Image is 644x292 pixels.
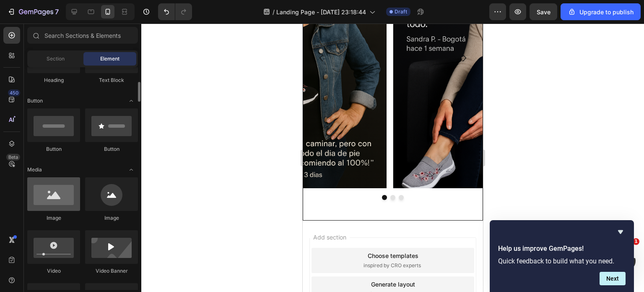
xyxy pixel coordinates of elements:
[273,8,275,16] span: /
[600,272,626,285] button: Next question
[68,256,112,265] div: Generate layout
[27,97,43,105] span: Button
[96,171,101,176] button: Dot
[498,227,626,285] div: Help us improve GemPages!
[530,3,557,20] button: Save
[125,94,138,108] span: Toggle open
[3,3,62,20] button: 7
[85,267,138,275] div: Video Banner
[125,163,138,176] span: Toggle open
[61,238,118,246] span: inspired by CRO experts
[276,8,366,16] span: Landing Page - [DATE] 23:18:44
[27,145,80,153] div: Button
[27,214,80,222] div: Image
[568,8,634,16] div: Upgrade to publish
[55,7,59,17] p: 7
[27,76,80,84] div: Heading
[27,166,42,174] span: Media
[47,55,65,63] span: Section
[6,154,20,160] div: Beta
[100,55,119,63] span: Element
[27,267,80,275] div: Video
[85,214,138,222] div: Image
[498,244,626,254] h2: Help us improve GemPages!
[85,145,138,153] div: Button
[537,8,551,16] span: Save
[85,76,138,84] div: Text Block
[88,171,93,176] button: Dot
[150,23,173,46] button: Carousel Next Arrow
[561,3,641,20] button: Upgrade to publish
[615,227,626,237] button: Hide survey
[8,89,20,96] div: 450
[67,267,112,274] span: from URL or image
[7,209,47,218] span: Add section
[65,228,116,237] div: Choose templates
[498,257,626,265] p: Quick feedback to build what you need.
[633,238,639,245] span: 1
[27,27,138,44] input: Search Sections & Elements
[395,8,407,16] span: Draft
[303,24,483,292] iframe: Design area
[158,3,192,20] div: Undo/Redo
[79,171,84,176] button: Dot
